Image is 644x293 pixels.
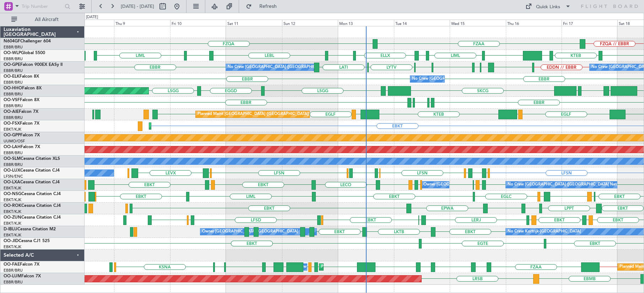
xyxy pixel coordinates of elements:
span: OO-LAH [4,145,21,149]
a: EBKT/KJK [4,232,21,238]
a: D-IBLUCessna Citation M2 [4,227,56,231]
a: EBBR/BRU [4,68,23,73]
a: OO-WLPGlobal 5500 [4,51,45,55]
a: OO-LAHFalcon 7X [4,145,40,149]
span: OO-LUM [4,274,21,278]
span: OO-SLM [4,157,21,161]
div: Planned Maint Melsbroek Air Base [321,262,383,272]
span: OO-JID [4,239,18,243]
a: EBKT/KJK [4,244,21,250]
div: Planned Maint Kortrijk-[GEOGRAPHIC_DATA] [151,121,234,131]
span: OO-NSG [4,192,21,196]
span: OO-LXA [4,180,20,184]
a: OO-HHOFalcon 8X [4,86,42,90]
button: Refresh [243,1,285,12]
a: EBBR/BRU [4,103,23,109]
span: OO-ELK [4,74,20,79]
div: Thu 9 [114,20,170,26]
span: [DATE] - [DATE] [121,3,154,10]
span: OO-VSF [4,98,20,102]
a: EBBR/BRU [4,80,23,85]
a: EBBR/BRU [4,162,23,167]
a: OO-FAEFalcon 7X [4,262,39,267]
div: No Crew [GEOGRAPHIC_DATA] ([GEOGRAPHIC_DATA] National) [412,74,531,84]
a: EBKT/KJK [4,209,21,214]
div: Owner [GEOGRAPHIC_DATA]-[GEOGRAPHIC_DATA] [202,226,298,237]
a: OO-SLMCessna Citation XLS [4,157,60,161]
a: OO-VSFFalcon 8X [4,98,39,102]
span: OO-GPP [4,133,20,137]
a: EBBR/BRU [4,45,23,50]
div: Thu 16 [506,20,562,26]
span: OO-LUX [4,168,20,173]
a: N604GFChallenger 604 [4,39,51,43]
span: Refresh [253,4,283,9]
a: EBBR/BRU [4,150,23,156]
div: Sat 11 [226,20,282,26]
div: Fri 10 [170,20,226,26]
a: EBKT/KJK [4,221,21,226]
span: OO-FAE [4,262,20,267]
a: OO-FSXFalcon 7X [4,121,39,126]
div: Mon 13 [338,20,394,26]
span: OO-GPE [4,63,20,67]
button: All Aircraft [8,14,77,25]
a: OO-AIEFalcon 7X [4,110,38,114]
a: EBKT/KJK [4,197,21,203]
button: Quick Links [522,1,574,12]
span: OO-ROK [4,204,21,208]
a: OO-LUMFalcon 7X [4,274,41,278]
div: Planned Maint [GEOGRAPHIC_DATA] ([GEOGRAPHIC_DATA]) [197,109,309,120]
div: Fri 17 [562,20,617,26]
div: Quick Links [536,4,560,11]
div: No Crew Kortrijk-[GEOGRAPHIC_DATA] [508,226,581,237]
a: OO-LUXCessna Citation CJ4 [4,168,60,173]
a: UUMO/OSF [4,138,25,144]
span: OO-FSX [4,121,20,126]
div: No Crew [GEOGRAPHIC_DATA] ([GEOGRAPHIC_DATA] National) [508,179,627,190]
div: Sun 12 [282,20,338,26]
a: LFSN/ENC [4,174,23,179]
a: EBBR/BRU [4,279,23,285]
a: OO-NSGCessna Citation CJ4 [4,192,61,196]
div: Owner [GEOGRAPHIC_DATA]-[GEOGRAPHIC_DATA] [423,179,519,190]
span: All Aircraft [18,17,75,22]
a: EBKT/KJK [4,185,21,191]
span: N604GF [4,39,20,43]
a: OO-GPEFalcon 900EX EASy II [4,63,63,67]
span: D-IBLU [4,227,17,231]
a: OO-ROKCessna Citation CJ4 [4,204,61,208]
input: Trip Number [22,1,63,12]
a: OO-GPPFalcon 7X [4,133,40,137]
a: EBBR/BRU [4,268,23,273]
a: EBBR/BRU [4,115,23,120]
a: OO-ZUNCessna Citation CJ4 [4,215,61,220]
span: OO-WLP [4,51,21,55]
a: OO-LXACessna Citation CJ4 [4,180,60,184]
div: Wed 15 [450,20,505,26]
span: OO-HHO [4,86,22,90]
div: Wed 8 [58,20,114,26]
a: OO-ELKFalcon 8X [4,74,39,79]
a: EBBR/BRU [4,91,23,97]
a: OO-JIDCessna CJ1 525 [4,239,50,243]
span: OO-ZUN [4,215,21,220]
div: [DATE] [86,14,98,20]
div: Tue 14 [394,20,450,26]
a: EBBR/BRU [4,56,23,62]
div: No Crew [GEOGRAPHIC_DATA] ([GEOGRAPHIC_DATA] National) [228,62,347,73]
span: OO-AIE [4,110,19,114]
a: EBKT/KJK [4,127,21,132]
